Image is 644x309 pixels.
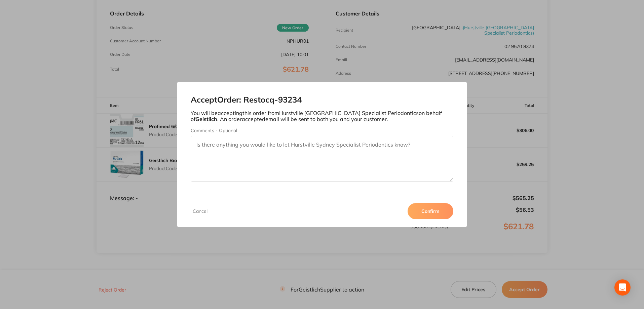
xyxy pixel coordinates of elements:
b: Geistlich [195,116,217,122]
label: Comments - Optional [191,128,454,133]
p: You will be accepting this order from Hurstville [GEOGRAPHIC_DATA] Specialist Periodontics on beh... [191,110,454,122]
div: Open Intercom Messenger [614,279,631,296]
button: Cancel [191,208,210,214]
h2: Accept Order: Restocq- 93234 [191,95,454,105]
button: Confirm [408,203,453,219]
